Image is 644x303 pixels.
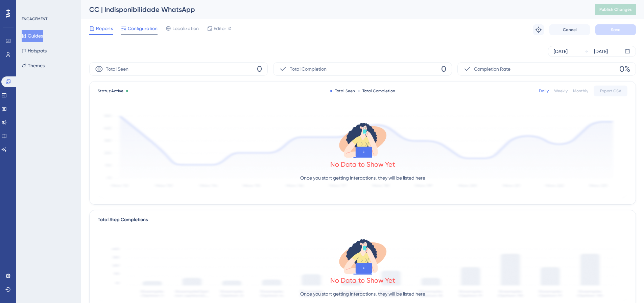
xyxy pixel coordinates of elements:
p: Once you start getting interactions, they will be listed here [300,290,425,298]
span: Editor [214,24,226,32]
p: Once you start getting interactions, they will be listed here [300,174,425,182]
div: [DATE] [594,47,608,55]
div: [DATE] [554,47,568,55]
button: Save [595,24,636,35]
span: Cancel [563,27,577,32]
button: Hotspots [22,45,47,57]
span: Status: [98,88,123,94]
span: 0% [619,64,630,74]
div: Total Completion [358,88,395,94]
span: Localization [172,24,199,32]
div: Daily [539,88,549,94]
span: Publish Changes [599,7,632,12]
span: Completion Rate [474,65,510,73]
button: Publish Changes [595,4,636,15]
div: CC | Indisponibilidade WhatsApp [89,5,578,14]
div: Monthly [573,88,588,94]
button: Cancel [549,24,590,35]
button: Guides [22,30,43,42]
div: No Data to Show Yet [330,276,395,285]
span: 0 [257,64,262,74]
span: Export CSV [600,88,621,94]
button: Themes [22,60,45,72]
span: Total Completion [290,65,327,73]
span: Active [111,89,123,93]
span: Save [611,27,620,32]
button: Export CSV [594,86,627,96]
div: Total Seen [330,88,355,94]
div: No Data to Show Yet [330,160,395,169]
div: Total Step Completions [98,216,148,224]
span: Total Seen [106,65,128,73]
div: ENGAGEMENT [22,16,47,22]
div: Weekly [554,88,568,94]
span: Reports [96,24,113,32]
span: 0 [441,64,446,74]
span: Configuration [128,24,158,32]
